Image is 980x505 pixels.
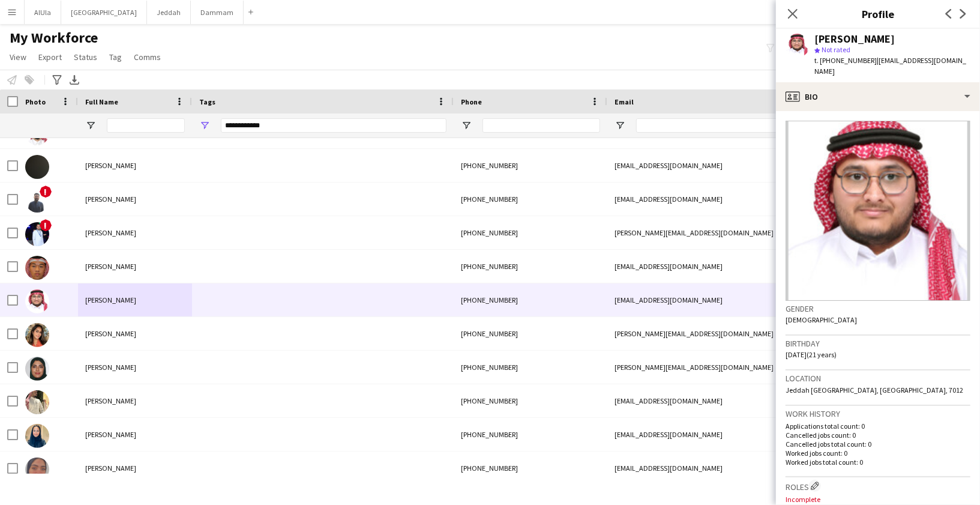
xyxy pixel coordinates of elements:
[25,289,49,313] img: Omar Khalil
[5,49,31,65] a: View
[461,120,472,131] button: Open Filter Menu
[129,49,166,65] a: Comms
[776,6,980,22] h3: Profile
[786,495,970,504] p: Incomplete
[61,1,147,24] button: [GEOGRAPHIC_DATA]
[454,384,607,417] div: [PHONE_NUMBER]
[786,422,970,431] p: Applications total count: 0
[40,186,52,198] span: !
[786,449,970,458] p: Worked jobs count: 0
[85,396,136,405] span: [PERSON_NAME]
[25,1,61,24] button: AlUla
[147,1,191,24] button: Jeddah
[786,373,970,384] h3: Location
[607,418,847,451] div: [EMAIL_ADDRESS][DOMAIN_NAME]
[74,52,97,62] span: Status
[25,424,49,448] img: Seham Alamoudi
[25,97,46,106] span: Photo
[104,49,127,65] a: Tag
[607,250,847,283] div: [EMAIL_ADDRESS][DOMAIN_NAME]
[25,323,49,347] img: Sara Fauzi
[636,118,840,133] input: Email Filter Input
[85,363,136,372] span: [PERSON_NAME]
[191,1,244,24] button: Dammam
[25,458,49,482] img: Shada Malki
[786,315,857,324] span: [DEMOGRAPHIC_DATA]
[776,82,980,111] div: Bio
[454,283,607,316] div: [PHONE_NUMBER]
[607,183,847,216] div: [EMAIL_ADDRESS][DOMAIN_NAME]
[25,189,49,213] img: Abdulaziz Mohammed
[199,120,210,131] button: Open Filter Menu
[107,118,185,133] input: Full Name Filter Input
[134,52,161,62] span: Comms
[34,49,67,65] a: Export
[482,118,600,133] input: Phone Filter Input
[25,222,49,246] img: Ahmed Aldayri
[461,97,482,106] span: Phone
[786,431,970,440] p: Cancelled jobs count: 0
[454,250,607,283] div: [PHONE_NUMBER]
[85,430,136,439] span: [PERSON_NAME]
[786,480,970,492] h3: Roles
[814,56,877,65] span: t. [PHONE_NUMBER]
[615,97,634,106] span: Email
[786,350,837,359] span: [DATE] (21 years)
[814,56,966,76] span: | [EMAIL_ADDRESS][DOMAIN_NAME]
[454,216,607,249] div: [PHONE_NUMBER]
[607,452,847,485] div: [EMAIL_ADDRESS][DOMAIN_NAME]
[85,161,136,170] span: [PERSON_NAME]
[786,121,970,301] img: Crew avatar or photo
[607,351,847,384] div: [PERSON_NAME][EMAIL_ADDRESS][DOMAIN_NAME]
[786,386,963,395] span: Jeddah [GEOGRAPHIC_DATA], [GEOGRAPHIC_DATA], 7012
[607,283,847,316] div: [EMAIL_ADDRESS][DOMAIN_NAME]
[85,97,118,106] span: Full Name
[786,408,970,419] h3: Work history
[454,183,607,216] div: [PHONE_NUMBER]
[85,120,96,131] button: Open Filter Menu
[85,329,136,338] span: [PERSON_NAME]
[454,418,607,451] div: [PHONE_NUMBER]
[607,317,847,350] div: [PERSON_NAME][EMAIL_ADDRESS][DOMAIN_NAME]
[607,216,847,249] div: [PERSON_NAME][EMAIL_ADDRESS][DOMAIN_NAME]
[69,49,102,65] a: Status
[38,52,62,62] span: Export
[25,256,49,280] img: Amer Qasem
[25,390,49,414] img: Sari Saleh
[109,52,122,62] span: Tag
[814,34,895,44] div: [PERSON_NAME]
[50,73,64,87] app-action-btn: Advanced filters
[25,357,49,381] img: Sarah Almalhan
[10,29,98,47] span: My Workforce
[454,452,607,485] div: [PHONE_NUMBER]
[786,440,970,449] p: Cancelled jobs total count: 0
[454,149,607,182] div: [PHONE_NUMBER]
[85,262,136,271] span: [PERSON_NAME]
[454,317,607,350] div: [PHONE_NUMBER]
[85,228,136,237] span: [PERSON_NAME]
[40,219,52,231] span: !
[615,120,625,131] button: Open Filter Menu
[454,351,607,384] div: [PHONE_NUMBER]
[786,303,970,314] h3: Gender
[786,338,970,349] h3: Birthday
[25,155,49,179] img: Ibrahim Buobaid
[85,464,136,473] span: [PERSON_NAME]
[822,45,850,54] span: Not rated
[607,384,847,417] div: [EMAIL_ADDRESS][DOMAIN_NAME]
[199,97,215,106] span: Tags
[85,195,136,204] span: [PERSON_NAME]
[67,73,82,87] app-action-btn: Export XLSX
[607,149,847,182] div: [EMAIL_ADDRESS][DOMAIN_NAME]
[85,295,136,304] span: [PERSON_NAME]
[10,52,26,62] span: View
[786,458,970,467] p: Worked jobs total count: 0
